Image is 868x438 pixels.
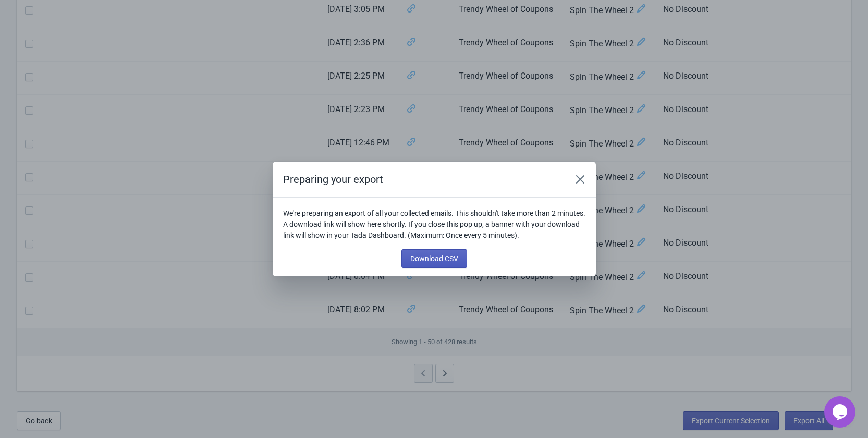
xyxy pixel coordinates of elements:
[283,172,560,187] h2: Preparing your export
[824,396,858,428] iframe: chat widget
[283,208,585,241] p: We're preparing an export of all your collected emails. This shouldn't take more than 2 minutes. ...
[401,249,467,268] button: Download CSV
[571,170,590,189] button: Close
[410,254,458,263] span: Download CSV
